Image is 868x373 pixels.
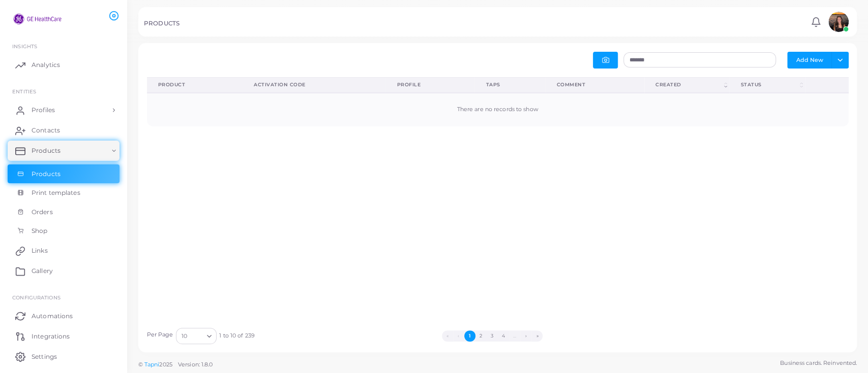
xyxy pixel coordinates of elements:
span: Orders [32,208,53,217]
label: Per Page [147,331,173,339]
img: avatar [828,12,849,32]
button: Go to page 2 [475,330,487,342]
a: Settings [8,346,119,366]
a: Print templates [8,183,119,202]
a: Products [8,141,119,161]
a: Orders [8,202,119,222]
a: Integrations [8,326,119,346]
div: Taps [486,81,534,88]
a: Tapni [144,361,160,368]
div: There are no records to show [158,106,837,114]
ul: Pagination [255,330,730,342]
h5: PRODUCTS [144,20,179,27]
div: Activation Code [254,81,374,88]
button: Go to next page [520,330,531,342]
div: Created [655,81,722,88]
span: Shop [32,226,47,235]
span: 1 to 10 of 239 [219,332,255,340]
a: Links [8,241,119,261]
a: Gallery [8,261,119,281]
a: Shop [8,221,119,241]
span: © [138,360,213,369]
button: Go to last page [531,330,543,342]
span: Settings [32,352,57,361]
span: Version: 1.8.0 [178,361,213,368]
span: Analytics [32,60,60,70]
span: 10 [182,331,187,342]
a: Analytics [8,55,119,75]
span: Products [32,146,61,155]
a: Profiles [8,100,119,120]
span: 2025 [159,360,172,369]
span: ENTITIES [12,88,36,94]
a: Products [8,164,119,184]
span: Automations [32,312,73,321]
button: Add New [787,52,832,68]
img: logo [9,10,66,28]
th: Action [805,77,848,93]
a: Automations [8,306,119,326]
span: INSIGHTS [12,43,37,49]
button: Go to page 3 [487,330,498,342]
span: Links [32,246,48,255]
span: Contacts [32,126,60,135]
span: Products [32,169,61,179]
span: Configurations [12,294,61,300]
a: avatar [825,12,851,32]
div: Search for option [176,328,217,344]
span: Business cards. Reinvented. [780,359,857,367]
span: Print templates [32,188,80,197]
div: Comment [557,81,633,88]
div: Profile [397,81,463,88]
span: Gallery [32,266,53,276]
input: Search for option [188,330,203,342]
a: Contacts [8,120,119,141]
div: Status [740,81,798,88]
button: Go to page 4 [498,330,509,342]
span: Profiles [32,106,55,115]
span: Integrations [32,332,70,341]
div: Product [158,81,232,88]
button: Go to page 1 [464,330,475,342]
